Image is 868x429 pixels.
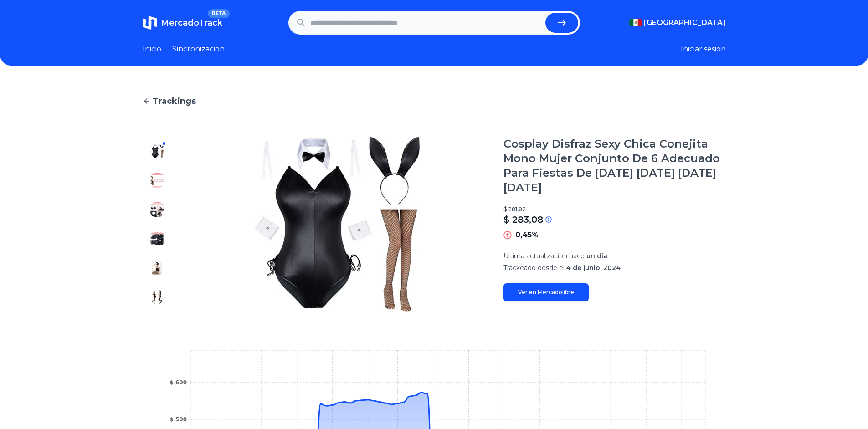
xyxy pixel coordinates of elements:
[143,15,222,30] a: MercadoTrackBETA
[644,17,726,28] span: [GEOGRAPHIC_DATA]
[169,416,187,423] tspan: $ 500
[190,137,485,312] img: Cosplay Disfraz Sexy Chica Conejita Mono Mujer Conjunto De 6 Adecuado Para Fiestas De Halloween D...
[143,15,157,30] img: MercadoTrack
[503,206,726,213] p: $ 281,82
[503,283,589,301] a: Ver en Mercadolibre
[150,144,164,158] img: Cosplay Disfraz Sexy Chica Conejita Mono Mujer Conjunto De 6 Adecuado Para Fiestas De Halloween D...
[150,231,164,246] img: Cosplay Disfraz Sexy Chica Conejita Mono Mujer Conjunto De 6 Adecuado Para Fiestas De Halloween D...
[681,44,726,55] button: Iniciar sesion
[503,213,543,226] p: $ 283,08
[586,252,607,260] span: un día
[153,95,196,107] span: Trackings
[503,252,585,260] span: Ultima actualizacion hace
[503,137,726,195] h1: Cosplay Disfraz Sexy Chica Conejita Mono Mujer Conjunto De 6 Adecuado Para Fiestas De [DATE] [DAT...
[629,17,726,28] button: [GEOGRAPHIC_DATA]
[515,230,539,240] p: 0,45%
[169,379,187,386] tspan: $ 600
[208,9,229,18] span: BETA
[172,44,225,55] a: Sincronizacion
[161,18,222,28] span: MercadoTrack
[150,290,164,304] img: Cosplay Disfraz Sexy Chica Conejita Mono Mujer Conjunto De 6 Adecuado Para Fiestas De Halloween D...
[566,264,621,272] span: 4 de junio, 2024
[143,95,726,107] a: Trackings
[629,19,642,26] img: Mexico
[150,202,164,217] img: Cosplay Disfraz Sexy Chica Conejita Mono Mujer Conjunto De 6 Adecuado Para Fiestas De Halloween D...
[143,44,161,55] a: Inicio
[150,260,164,275] img: Cosplay Disfraz Sexy Chica Conejita Mono Mujer Conjunto De 6 Adecuado Para Fiestas De Halloween D...
[503,264,565,272] span: Trackeado desde el
[150,173,164,188] img: Cosplay Disfraz Sexy Chica Conejita Mono Mujer Conjunto De 6 Adecuado Para Fiestas De Halloween D...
